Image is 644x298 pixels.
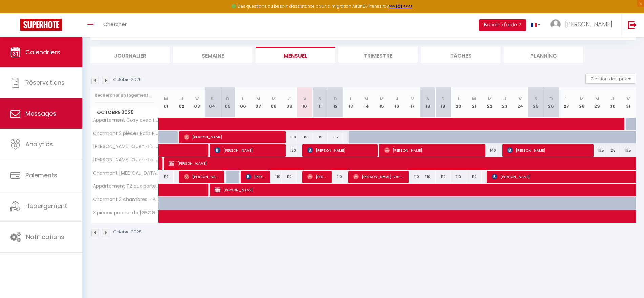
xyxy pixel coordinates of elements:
div: 115 [297,131,312,143]
input: Rechercher un logement... [95,89,154,101]
abbr: J [503,96,506,102]
abbr: V [519,96,522,102]
th: 02 [174,87,189,118]
p: Octobre 2025 [113,229,142,235]
th: 13 [343,87,358,118]
div: 108 [282,131,297,143]
th: 27 [559,87,574,118]
th: 07 [251,87,266,118]
abbr: M [380,96,384,102]
th: 05 [220,87,235,118]
abbr: M [472,96,476,102]
th: 11 [312,87,328,118]
span: [PERSON_NAME] [307,144,373,157]
th: 30 [605,87,620,118]
th: 08 [266,87,282,118]
abbr: L [458,96,460,102]
span: [PERSON_NAME] [184,131,281,143]
div: 110 [405,171,420,183]
img: logout [628,21,637,29]
span: Charmant [MEDICAL_DATA] proche [GEOGRAPHIC_DATA] [GEOGRAPHIC_DATA]/parking [92,171,160,176]
th: 28 [574,87,589,118]
span: Notifications [26,233,64,241]
abbr: S [211,96,214,102]
span: Calendriers [25,48,60,56]
abbr: L [350,96,352,102]
th: 09 [282,87,297,118]
span: 3 pièces proche de [GEOGRAPHIC_DATA] avec terrasse/Parking [92,210,160,215]
abbr: D [441,96,445,102]
span: Chercher [103,21,127,28]
span: Octobre 2025 [91,107,158,117]
th: 06 [235,87,251,118]
abbr: S [426,96,429,102]
th: 31 [620,87,636,118]
span: Hébergement [25,202,67,210]
div: 110 [266,171,282,183]
button: Besoin d'aide ? [479,19,526,31]
div: 110 [451,171,466,183]
abbr: M [256,96,261,102]
th: 25 [528,87,543,118]
div: 110 [466,171,482,183]
div: 110 [282,171,297,183]
abbr: M [364,96,368,102]
th: 10 [297,87,312,118]
div: 110 [328,171,343,183]
a: >>> ICI <<<< [389,3,413,9]
li: Semaine [173,47,252,63]
span: [PERSON_NAME] [565,20,612,28]
li: Trimestre [338,47,418,63]
div: 140 [482,144,497,157]
p: Octobre 2025 [113,77,142,83]
img: Super Booking [20,19,62,31]
th: 12 [328,87,343,118]
div: 115 [328,131,343,143]
th: 14 [358,87,374,118]
abbr: M [272,96,276,102]
abbr: M [580,96,584,102]
span: [PERSON_NAME]-Van-Can [353,170,404,183]
abbr: M [164,96,168,102]
th: 23 [497,87,512,118]
th: 15 [374,87,389,118]
abbr: S [318,96,321,102]
abbr: M [487,96,492,102]
span: Appartement T2 aux portes de [GEOGRAPHIC_DATA] privatif [92,184,160,189]
div: 110 [436,171,451,183]
th: 16 [389,87,404,118]
abbr: J [611,96,614,102]
a: Chercher [98,13,132,37]
abbr: J [180,96,183,102]
th: 22 [482,87,497,118]
th: 03 [189,87,204,118]
abbr: M [595,96,599,102]
div: 125 [589,144,605,157]
th: 01 [159,87,174,118]
th: 18 [420,87,435,118]
span: [PERSON_NAME] Benfkih [PERSON_NAME] [184,170,220,183]
span: Appartement Cosy avec terrasse aux portes de [GEOGRAPHIC_DATA] [92,118,160,123]
abbr: V [627,96,630,102]
th: 21 [466,87,482,118]
li: Journalier [90,47,170,63]
abbr: S [534,96,537,102]
span: [PERSON_NAME] Ouen · Le Wooden Oasis - spacieux T2 aux portes de [GEOGRAPHIC_DATA] [92,157,160,162]
span: [PERSON_NAME] [307,170,328,183]
li: Tâches [421,47,500,63]
span: Réservations [25,78,65,87]
abbr: V [411,96,414,102]
th: 20 [451,87,466,118]
span: Analytics [25,140,53,148]
li: Planning [504,47,583,63]
abbr: D [549,96,553,102]
button: Gestion des prix [585,74,636,84]
abbr: D [226,96,229,102]
span: [PERSON_NAME] [215,144,281,157]
a: ... [PERSON_NAME] [545,13,621,37]
span: [PERSON_NAME] Ouen · L'Elégante Oasis - grand T2 aux portes de [GEOGRAPHIC_DATA] [92,144,160,149]
div: 125 [605,144,620,157]
th: 26 [543,87,559,118]
div: 110 [420,171,435,183]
